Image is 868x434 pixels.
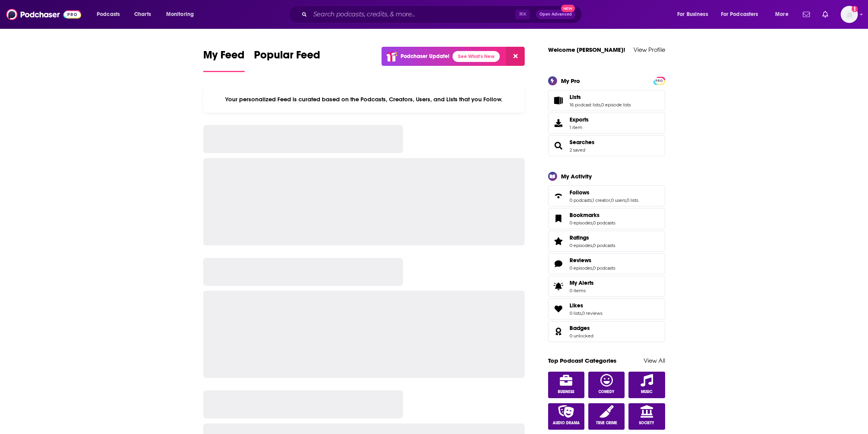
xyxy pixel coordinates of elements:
span: My Alerts [570,279,594,286]
span: Exports [570,116,589,123]
span: ⌘ K [515,9,530,19]
a: Lists [551,95,566,106]
span: Searches [570,139,595,146]
a: My Feed [203,48,245,72]
span: Badges [548,321,665,342]
a: Likes [551,303,566,314]
span: Reviews [548,253,665,274]
a: 0 reviews [582,311,602,316]
span: , [610,198,611,203]
span: Follows [570,189,589,196]
span: 0 items [570,288,594,293]
a: True Crime [588,403,625,430]
span: Ratings [548,231,665,252]
span: Audio Drama [553,421,580,425]
button: open menu [770,8,798,21]
div: Your personalized Feed is curated based on the Podcasts, Creators, Users, and Lists that you Follow. [203,86,525,113]
a: Top Podcast Categories [548,357,616,364]
span: Podcasts [97,9,120,20]
span: Searches [548,135,665,156]
input: Search podcasts, credits, & more... [310,8,515,21]
span: Monitoring [166,9,194,20]
span: My Alerts [551,281,566,292]
img: Podchaser - Follow, Share and Rate Podcasts [6,7,81,22]
a: My Alerts [548,276,665,297]
a: Lists [570,94,631,101]
span: New [561,5,575,12]
a: Reviews [551,258,566,269]
a: Ratings [551,236,566,247]
a: Reviews [570,257,615,264]
a: 0 unlocked [570,333,593,339]
span: 1 item [570,125,589,130]
span: , [592,198,593,203]
a: 0 episodes [570,265,592,271]
a: Comedy [588,372,625,398]
span: , [600,102,601,108]
span: Comedy [598,390,614,394]
a: 1 creator [593,198,610,203]
span: Popular Feed [254,48,320,66]
span: More [775,9,788,20]
a: Likes [570,302,602,309]
a: 0 lists [570,311,581,316]
a: Badges [551,326,566,337]
a: See What's New [453,51,500,62]
a: Welcome [PERSON_NAME]! [548,46,625,53]
span: For Business [677,9,708,20]
a: Show notifications dropdown [819,8,831,21]
a: 0 podcasts [593,265,615,271]
button: Open AdvancedNew [536,10,575,19]
a: Follows [570,189,638,196]
a: Searches [551,140,566,151]
span: Likes [570,302,583,309]
span: Exports [551,118,566,129]
span: Reviews [570,257,591,264]
a: View Profile [634,46,665,53]
span: True Crime [596,421,617,425]
a: Business [548,372,585,398]
a: Follows [551,191,566,201]
a: 0 episodes [570,220,592,226]
span: Badges [570,325,590,332]
img: User Profile [841,6,858,23]
a: Society [628,403,665,430]
div: My Pro [561,77,580,85]
button: Show profile menu [841,6,858,23]
span: , [626,198,627,203]
span: Society [639,421,654,425]
a: 16 podcast lists [570,102,600,108]
a: PRO [655,77,664,83]
span: Lists [548,90,665,111]
a: Audio Drama [548,403,585,430]
a: Exports [548,113,665,134]
span: For Podcasters [721,9,758,20]
a: Charts [129,8,156,21]
span: Open Advanced [540,12,572,16]
a: 0 podcasts [593,243,615,248]
span: Bookmarks [570,212,600,219]
button: open menu [91,8,130,21]
span: Business [558,390,574,394]
a: Show notifications dropdown [800,8,813,21]
div: Search podcasts, credits, & more... [296,5,589,23]
a: Badges [570,325,593,332]
span: My Feed [203,48,245,66]
a: Ratings [570,234,615,241]
span: Follows [548,185,665,206]
a: 0 users [611,198,626,203]
button: open menu [716,8,770,21]
a: 0 podcasts [570,198,592,203]
span: Music [641,390,652,394]
span: Ratings [570,234,589,241]
span: Logged in as cduhigg [841,6,858,23]
span: Charts [134,9,151,20]
span: Lists [570,94,581,101]
div: My Activity [561,173,592,180]
a: 0 podcasts [593,220,615,226]
span: PRO [655,78,664,84]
